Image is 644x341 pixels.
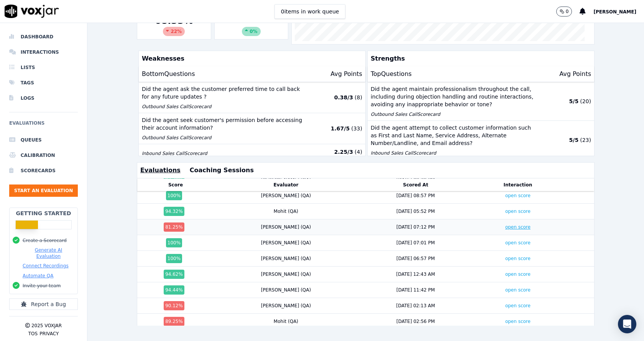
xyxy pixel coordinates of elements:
[164,222,184,232] div: 81.25 %
[593,7,644,16] button: [PERSON_NAME]
[566,8,569,15] p: 0
[368,121,594,160] button: Did the agent attempt to collect customer information such as First and Last Name, Service Addres...
[261,193,311,199] div: [PERSON_NAME] (QA)
[505,303,531,308] a: open score
[9,163,78,178] li: Scorecards
[168,182,183,188] button: Score
[142,135,307,141] p: Outbound Sales Call Scorecard
[142,85,307,100] p: Did the agent ask the customer preferred time to call back for any future updates ?
[505,319,531,324] a: open score
[9,185,78,197] button: Start an Evaluation
[396,208,435,214] div: [DATE] 05:52 PM
[334,148,353,156] p: 2.25 / 3
[396,255,435,262] div: [DATE] 06:57 PM
[371,69,412,79] p: Top Questions
[274,318,298,325] div: Mohit (QA)
[16,209,71,217] h2: Getting Started
[505,272,531,277] a: open score
[556,7,572,16] button: 0
[9,298,78,310] button: Report a Bug
[139,113,365,144] button: Did the agent seek customer's permission before accessing their account information? Outbound Sal...
[23,263,69,269] button: Connect Recordings
[559,69,591,79] p: Avg Points
[569,136,579,144] p: 5 / 5
[142,116,307,132] p: Did the agent seek customer's permission before accessing their account information?
[330,69,362,79] p: Avg Points
[140,15,208,36] div: 68.33 %
[396,303,435,309] div: [DATE] 02:13 AM
[371,150,536,156] p: Inbound Sales Call Scorecard
[164,270,184,279] div: 94.62 %
[5,5,59,18] img: voxjar logo
[142,69,195,79] p: Bottom Questions
[334,94,353,101] p: 0.38 / 3
[166,191,182,200] div: 100 %
[371,124,536,147] p: Did the agent attempt to collect customer information such as First and Last Name, Service Addres...
[31,323,62,329] p: 2025 Voxjar
[396,271,435,277] div: [DATE] 12:43 AM
[403,182,428,188] button: Scored At
[166,254,182,263] div: 100 %
[355,148,362,156] p: ( 4 )
[9,44,78,60] a: Interactions
[23,273,53,279] button: Automate QA
[331,125,350,132] p: 1.67 / 5
[23,247,74,259] button: Generate AI Evaluation
[9,119,78,132] h6: Evaluations
[218,15,285,36] div: --
[9,91,78,106] li: Logs
[164,285,184,295] div: 94.44 %
[166,238,182,247] div: 100 %
[190,166,254,175] button: Coaching Sessions
[23,237,67,244] button: Create a Scorecard
[261,287,311,293] div: [PERSON_NAME] (QA)
[142,150,307,156] p: Inbound Sales Call Scorecard
[261,240,311,246] div: [PERSON_NAME] (QA)
[261,255,311,262] div: [PERSON_NAME] (QA)
[505,240,531,245] a: open score
[505,256,531,261] a: open score
[505,287,531,293] a: open score
[396,224,435,230] div: [DATE] 07:12 PM
[164,207,184,216] div: 94.32 %
[371,111,536,117] p: Outbound Sales Call Scorecard
[274,208,298,214] div: Mohit (QA)
[396,287,435,293] div: [DATE] 11:42 PM
[274,182,299,188] button: Evaluator
[368,51,591,66] p: Strengths
[139,51,362,66] p: Weaknesses
[556,7,580,16] button: 0
[140,166,181,175] button: Evaluations
[9,75,78,91] a: Tags
[139,82,365,113] button: Did the agent ask the customer preferred time to call back for any future updates ? Outbound Sale...
[9,148,78,163] a: Calibration
[139,144,365,160] button: Inbound Sales CallScorecard 2.25/3 (4)
[355,94,362,101] p: ( 8 )
[163,27,185,36] div: 22 %
[580,97,591,105] p: ( 20 )
[505,193,531,198] a: open score
[371,85,536,108] p: Did the agent maintain professionalism throughout the call, including during objection handling a...
[396,240,435,246] div: [DATE] 07:01 PM
[9,29,78,44] a: Dashboard
[274,4,346,19] button: 0items in work queue
[9,60,78,75] a: Lists
[28,331,38,337] button: TOS
[505,224,531,230] a: open score
[580,136,591,144] p: ( 23 )
[9,132,78,148] a: Queues
[368,82,594,121] button: Did the agent maintain professionalism throughout the call, including during objection handling a...
[164,301,184,310] div: 90.12 %
[142,104,307,110] p: Outbound Sales Call Scorecard
[261,224,311,230] div: [PERSON_NAME] (QA)
[618,315,636,333] div: Open Intercom Messenger
[396,318,435,325] div: [DATE] 02:56 PM
[261,303,311,309] div: [PERSON_NAME] (QA)
[505,209,531,214] a: open score
[504,182,532,188] button: Interaction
